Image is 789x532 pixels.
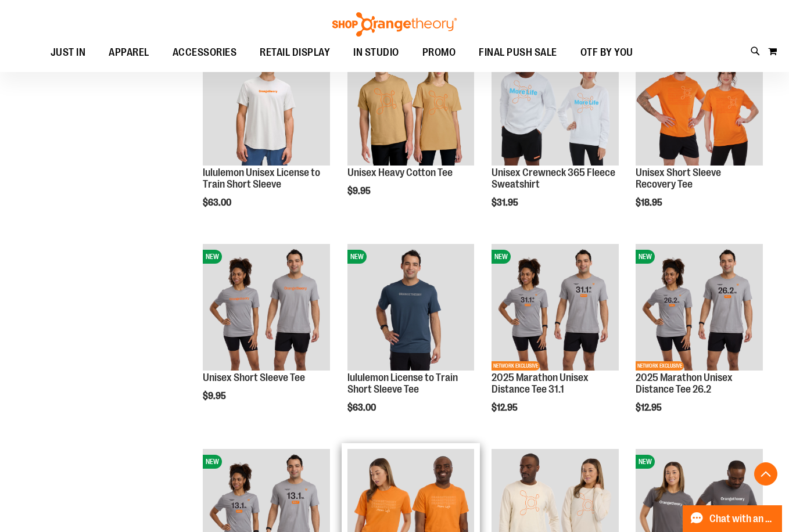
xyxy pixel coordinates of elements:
[197,33,336,238] div: product
[492,244,619,371] img: 2025 Marathon Unisex Distance Tee 31.1
[347,186,372,196] span: $9.95
[203,372,305,383] a: Unisex Short Sleeve Tee
[580,39,633,66] span: OTF BY YOU
[636,167,721,190] a: Unisex Short Sleeve Recovery Tee
[492,167,615,190] a: Unisex Crewneck 365 Fleece Sweatshirt
[260,39,330,66] span: RETAIL DISPLAY
[636,244,763,371] img: 2025 Marathon Unisex Distance Tee 26.2
[636,197,664,208] span: $18.95
[347,244,475,371] img: lululemon License to Train Short Sleeve Tee
[347,39,475,166] img: Unisex Heavy Cotton Tee
[492,244,619,373] a: 2025 Marathon Unisex Distance Tee 31.1NEWNETWORK EXCLUSIVE
[347,39,475,168] a: Unisex Heavy Cotton TeeNEW
[342,33,480,226] div: product
[197,238,336,431] div: product
[636,39,763,166] img: Unisex Short Sleeve Recovery Tee
[683,505,783,532] button: Chat with an Expert
[630,238,769,443] div: product
[203,39,330,168] a: lululemon Unisex License to Train Short SleeveNEW
[492,250,511,264] span: NEW
[754,462,777,486] button: Back To Top
[203,391,228,401] span: $9.95
[203,244,330,371] img: Unisex Short Sleeve Tee
[203,167,320,190] a: lululemon Unisex License to Train Short Sleeve
[347,167,453,178] a: Unisex Heavy Cotton Tee
[353,39,399,66] span: IN STUDIO
[636,372,733,395] a: 2025 Marathon Unisex Distance Tee 26.2
[709,513,775,524] span: Chat with an Expert
[636,402,664,413] span: $12.95
[636,244,763,373] a: 2025 Marathon Unisex Distance Tee 26.2NEWNETWORK EXCLUSIVE
[203,250,222,264] span: NEW
[492,197,520,208] span: $31.95
[492,402,519,413] span: $12.95
[347,250,367,264] span: NEW
[492,39,619,168] a: Unisex Crewneck 365 Fleece SweatshirtNEW
[173,39,237,66] span: ACCESSORIES
[203,244,330,373] a: Unisex Short Sleeve TeeNEW
[636,361,684,371] span: NETWORK EXCLUSIVE
[347,372,458,395] a: lululemon License to Train Short Sleeve Tee
[203,455,222,469] span: NEW
[479,39,557,66] span: FINAL PUSH SALE
[203,197,233,208] span: $63.00
[636,39,763,168] a: Unisex Short Sleeve Recovery TeeNEW
[636,250,655,264] span: NEW
[203,39,330,166] img: lululemon Unisex License to Train Short Sleeve
[331,12,458,37] img: Shop Orangetheory
[486,238,625,443] div: product
[492,39,619,166] img: Unisex Crewneck 365 Fleece Sweatshirt
[486,33,625,238] div: product
[636,455,655,469] span: NEW
[492,372,589,395] a: 2025 Marathon Unisex Distance Tee 31.1
[109,39,149,66] span: APPAREL
[630,33,769,238] div: product
[347,402,378,413] span: $63.00
[51,39,86,66] span: JUST IN
[342,238,480,443] div: product
[492,361,540,371] span: NETWORK EXCLUSIVE
[422,39,456,66] span: PROMO
[347,244,475,373] a: lululemon License to Train Short Sleeve TeeNEW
